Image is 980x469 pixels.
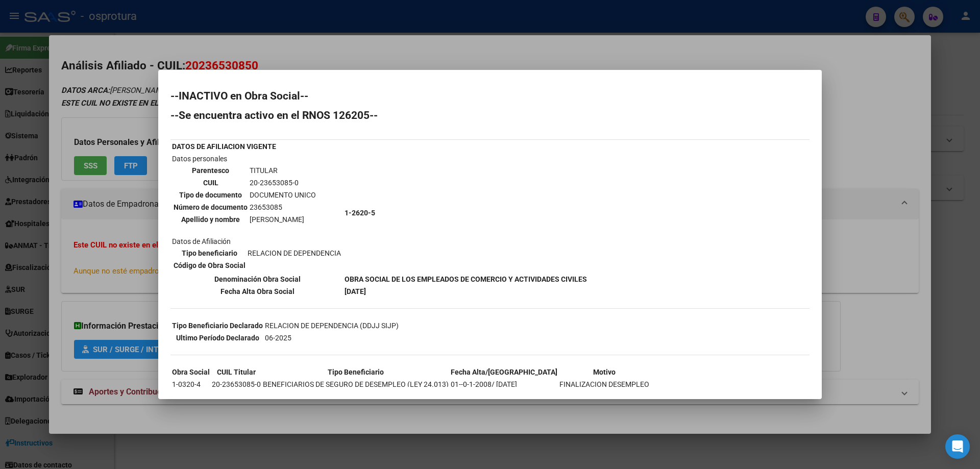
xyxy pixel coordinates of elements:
[264,332,399,343] td: 06-2025
[211,379,261,390] td: 20-23653085-0
[249,202,316,213] td: 23653085
[450,379,558,390] td: 01--0-1-2008/ [DATE]
[559,366,650,378] th: Motivo
[173,248,246,259] th: Tipo beneficiario
[559,379,650,390] td: FINALIZACION DESEMPLEO
[173,202,248,213] th: Número de documento
[173,189,248,201] th: Tipo de documento
[249,214,316,225] td: [PERSON_NAME]
[170,91,810,101] h2: --INACTIVO en Obra Social--
[171,379,210,390] td: 1-0320-4
[945,434,970,459] div: Open Intercom Messenger
[262,366,449,378] th: Tipo Beneficiario
[170,110,810,120] h2: --Se encuentra activo en el RNOS 126205--
[173,165,248,176] th: Parentesco
[171,153,343,273] td: Datos personales Datos de Afiliación
[264,320,399,331] td: RELACION DE DEPENDENCIA (DDJJ SIJP)
[173,177,248,188] th: CUIL
[249,189,316,201] td: DOCUMENTO UNICO
[450,366,558,378] th: Fecha Alta/[GEOGRAPHIC_DATA]
[171,366,210,378] th: Obra Social
[247,248,341,259] td: RELACION DE DEPENDENCIA
[171,320,263,331] th: Tipo Beneficiario Declarado
[173,260,246,271] th: Código de Obra Social
[345,287,366,295] b: [DATE]
[262,379,449,390] td: BENEFICIARIOS DE SEGURO DE DESEMPLEO (LEY 24.013)
[173,214,248,225] th: Apellido y nombre
[171,332,263,343] th: Ultimo Período Declarado
[345,275,587,283] b: OBRA SOCIAL DE LOS EMPLEADOS DE COMERCIO Y ACTIVIDADES CIVILES
[249,165,316,176] td: TITULAR
[345,209,375,217] b: 1-2620-5
[171,274,343,285] th: Denominación Obra Social
[172,142,276,151] b: DATOS DE AFILIACION VIGENTE
[211,366,261,378] th: CUIL Titular
[249,177,316,188] td: 20-23653085-0
[171,286,343,297] th: Fecha Alta Obra Social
